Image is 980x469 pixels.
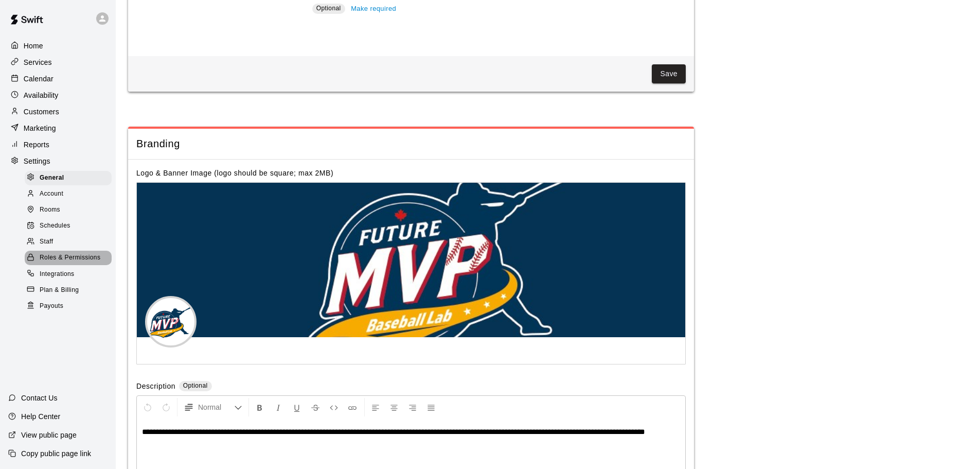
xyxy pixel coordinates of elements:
a: Account [25,186,116,202]
button: Format Bold [251,398,269,416]
button: Format Italics [270,398,287,416]
p: View public page [21,430,77,440]
div: Plan & Billing [25,283,112,298]
button: Insert Link [344,398,361,416]
p: Services [24,57,52,67]
p: Copy public page link [21,448,91,459]
a: Customers [8,104,108,119]
button: Justify Align [422,398,440,416]
span: General [40,173,64,183]
p: Contact Us [21,393,58,403]
a: Calendar [8,71,108,86]
span: Payouts [40,301,63,311]
a: Settings [8,153,108,169]
button: Right Align [404,398,421,416]
div: Schedules [25,219,112,233]
button: Make required [348,1,399,17]
a: Home [8,38,108,54]
a: Plan & Billing [25,282,116,298]
a: Availability [8,88,108,103]
p: Marketing [24,123,56,133]
p: Home [24,41,43,51]
p: Availability [24,90,59,100]
span: Account [40,189,63,199]
div: Rooms [25,203,112,217]
a: Payouts [25,298,116,314]
p: Help Center [21,411,60,422]
a: Roles & Permissions [25,250,116,266]
button: Undo [139,398,156,416]
label: Logo & Banner Image (logo should be square; max 2MB) [136,169,333,177]
div: Staff [25,235,112,249]
a: Reports [8,137,108,152]
span: Plan & Billing [40,285,79,296]
div: Integrations [25,267,112,282]
span: Staff [40,237,53,247]
a: Marketing [8,120,108,136]
div: Account [25,187,112,201]
a: Services [8,55,108,70]
button: Redo [157,398,175,416]
div: Roles & Permissions [25,251,112,265]
span: Schedules [40,221,70,231]
button: Insert Code [325,398,343,416]
a: Integrations [25,266,116,282]
a: Schedules [25,218,116,234]
button: Left Align [367,398,384,416]
p: Customers [24,107,59,117]
button: Center Align [385,398,403,416]
span: Optional [316,5,341,12]
span: Integrations [40,269,75,280]
button: Format Underline [288,398,306,416]
a: Staff [25,234,116,250]
button: Format Strikethrough [307,398,324,416]
span: Optional [183,382,208,389]
div: Payouts [25,299,112,314]
span: Branding [136,137,686,151]
span: Normal [198,402,234,412]
a: General [25,170,116,186]
p: Settings [24,156,50,166]
button: Save [652,64,686,83]
span: Rooms [40,205,60,215]
div: General [25,171,112,185]
label: Description [136,381,175,393]
a: Rooms [25,202,116,218]
p: Calendar [24,74,54,84]
p: Reports [24,140,49,150]
span: Roles & Permissions [40,253,100,263]
button: Formatting Options [180,398,246,416]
